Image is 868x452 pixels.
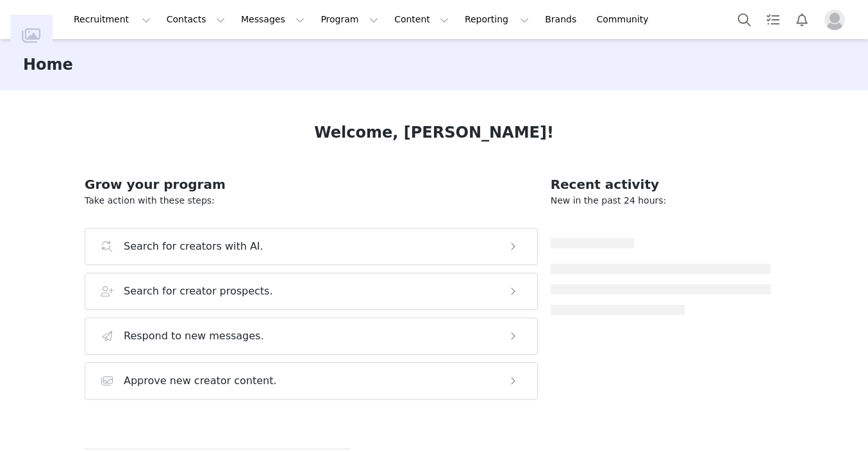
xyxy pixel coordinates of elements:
[313,5,386,34] button: Program
[314,121,554,144] h1: Welcome, [PERSON_NAME]!
[824,10,845,30] img: placeholder-profile.jpg
[85,362,538,400] button: Approve new creator content.
[730,5,758,34] button: Search
[589,5,662,34] a: Community
[124,284,273,299] h3: Search for creator prospects.
[85,318,538,355] button: Respond to new messages.
[85,273,538,310] button: Search for creator prospects.
[85,228,538,265] button: Search for creators with AI.
[537,5,588,34] a: Brands
[788,5,816,34] button: Notifications
[233,5,312,34] button: Messages
[457,5,537,34] button: Reporting
[759,5,787,34] a: Tasks
[387,5,456,34] button: Content
[159,5,233,34] button: Contacts
[551,194,771,207] p: New in the past 24 hours:
[124,239,263,254] h3: Search for creators with AI.
[124,328,264,344] h3: Respond to new messages.
[124,373,277,389] h3: Approve new creator content.
[85,194,538,207] p: Take action with these steps:
[551,175,771,194] h2: Recent activity
[23,53,73,76] h3: Home
[85,175,538,194] h2: Grow your program
[817,10,858,30] button: Profile
[66,5,158,34] button: Recruitment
